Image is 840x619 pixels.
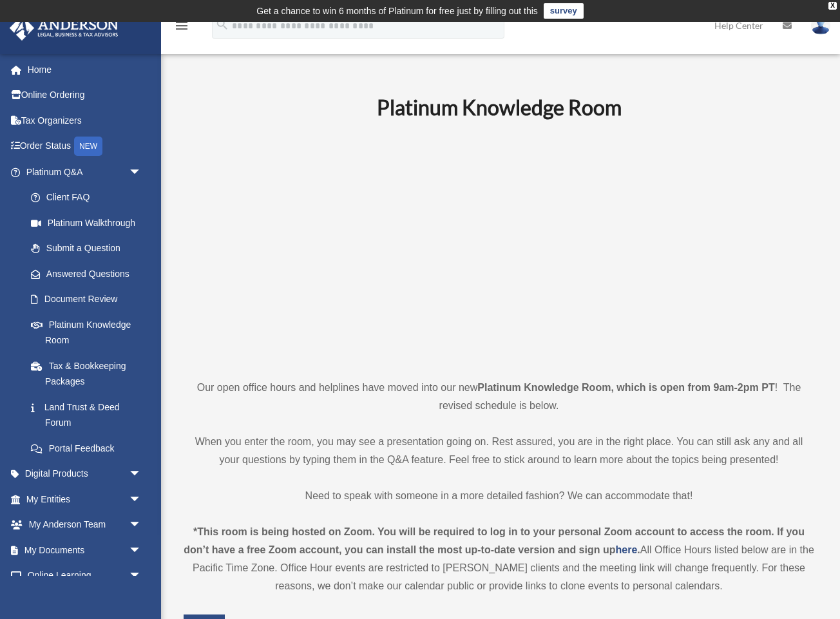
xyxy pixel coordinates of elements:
[129,512,155,538] span: arrow_drop_down
[9,461,161,487] a: Digital Productsarrow_drop_down
[129,486,155,513] span: arrow_drop_down
[18,435,161,461] a: Portal Feedback
[129,563,155,589] span: arrow_drop_down
[18,236,161,262] a: Submit a Question
[18,394,161,435] a: Land Trust & Deed Forum
[9,57,161,82] a: Home
[9,108,161,133] a: Tax Organizers
[129,537,155,564] span: arrow_drop_down
[9,563,161,589] a: Online Learningarrow_drop_down
[18,185,161,211] a: Client FAQ
[18,210,161,236] a: Platinum Walkthrough
[18,312,155,353] a: Platinum Knowledge Room
[215,17,229,32] i: search
[9,82,161,108] a: Online Ordering
[129,461,155,488] span: arrow_drop_down
[129,159,155,186] span: arrow_drop_down
[616,544,638,555] a: here
[174,18,189,33] i: menu
[811,16,830,35] img: User Pic
[828,2,837,10] div: close
[9,537,161,563] a: My Documentsarrow_drop_down
[18,287,161,312] a: Document Review
[9,512,161,538] a: My Anderson Teamarrow_drop_down
[18,261,161,287] a: Answered Questions
[306,137,692,355] iframe: 231110_Toby_KnowledgeRoom
[377,95,622,120] b: Platinum Knowledge Room
[184,433,814,469] p: When you enter the room, you may see a presentation going on. Rest assured, you are in the right ...
[256,3,538,19] div: Get a chance to win 6 months of Platinum for free just by filling out this
[9,486,161,512] a: My Entitiesarrow_drop_down
[74,137,102,156] div: NEW
[18,353,161,394] a: Tax & Bookkeeping Packages
[477,382,774,393] strong: Platinum Knowledge Room, which is open from 9am-2pm PT
[184,526,805,555] strong: *This room is being hosted on Zoom. You will be required to log in to your personal Zoom account ...
[9,159,161,185] a: Platinum Q&Aarrow_drop_down
[544,3,584,19] a: survey
[184,523,814,595] div: All Office Hours listed below are in the Pacific Time Zone. Office Hour events are restricted to ...
[184,379,814,415] p: Our open office hours and helplines have moved into our new ! The revised schedule is below.
[637,544,640,555] strong: .
[6,15,122,41] img: Anderson Advisors Platinum Portal
[184,487,814,505] p: Need to speak with someone in a more detailed fashion? We can accommodate that!
[9,133,161,160] a: Order StatusNEW
[174,23,189,33] a: menu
